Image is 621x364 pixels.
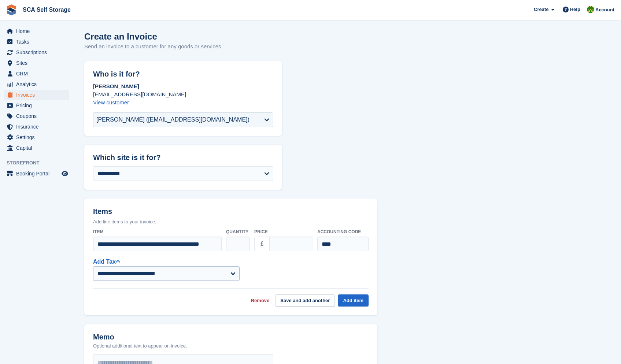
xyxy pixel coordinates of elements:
span: Booking Portal [16,168,60,179]
a: menu [4,143,69,153]
button: Add item [338,294,369,307]
span: Analytics [16,79,60,89]
span: Capital [16,143,60,153]
a: menu [4,68,69,79]
a: menu [4,100,69,111]
span: CRM [16,68,60,79]
span: Sites [16,58,60,68]
a: SCA Self Storage [20,4,74,16]
a: menu [4,37,69,47]
img: Sam Chapman [587,6,594,13]
p: Optional additional text to appear on invoice. [93,342,187,350]
span: Settings [16,132,60,142]
span: Tasks [16,37,60,47]
p: Send an invoice to a customer for any goods or services [84,42,221,51]
span: Account [595,6,614,14]
span: Create [534,6,548,13]
h2: Memo [93,333,187,341]
label: Price [254,229,313,235]
a: menu [4,168,69,179]
h2: Who is it for? [93,70,273,78]
span: Subscriptions [16,47,60,57]
span: Storefront [7,159,73,167]
label: Quantity [226,229,250,235]
a: menu [4,79,69,89]
a: View customer [93,99,129,105]
a: Add Tax [93,259,120,265]
span: Coupons [16,111,60,121]
a: menu [4,111,69,121]
a: menu [4,58,69,68]
a: menu [4,132,69,142]
p: Add line items to your invoice. [93,218,369,226]
label: Item [93,229,222,235]
span: Insurance [16,122,60,132]
a: menu [4,90,69,100]
span: Help [570,6,580,13]
a: menu [4,47,69,57]
a: menu [4,122,69,132]
p: [EMAIL_ADDRESS][DOMAIN_NAME] [93,90,273,99]
button: Save and add another [275,294,335,307]
h1: Create an Invoice [84,31,221,41]
a: menu [4,26,69,36]
img: stora-icon-8386f47178a22dfd0bd8f6a31ec36ba5ce8667c1dd55bd0f319d3a0aa187defe.svg [6,4,17,15]
p: [PERSON_NAME] [93,82,273,90]
span: Pricing [16,100,60,111]
a: Remove [251,297,270,304]
label: Accounting code [317,229,369,235]
span: Home [16,26,60,36]
h2: Items [93,207,369,217]
h2: Which site is it for? [93,153,273,162]
a: Preview store [60,169,69,178]
div: [PERSON_NAME] ([EMAIL_ADDRESS][DOMAIN_NAME]) [96,115,249,124]
span: Invoices [16,90,60,100]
